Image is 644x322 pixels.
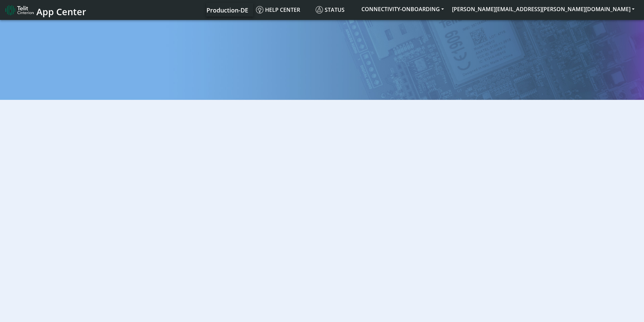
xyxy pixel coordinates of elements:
[5,3,85,17] a: App Center
[36,5,86,18] span: App Center
[316,6,345,14] span: Status
[316,6,323,14] img: status.svg
[5,5,34,16] img: logo-telit-cinterion-gw-new.png
[448,3,639,15] button: [PERSON_NAME][EMAIL_ADDRESS][PERSON_NAME][DOMAIN_NAME]
[253,3,313,17] a: Help center
[313,3,357,17] a: Status
[256,6,300,14] span: Help center
[206,3,248,17] a: Your current platform instance
[206,6,248,14] span: Production-DE
[256,6,263,14] img: knowledge.svg
[357,3,448,15] button: CONNECTIVITY-ONBOARDING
